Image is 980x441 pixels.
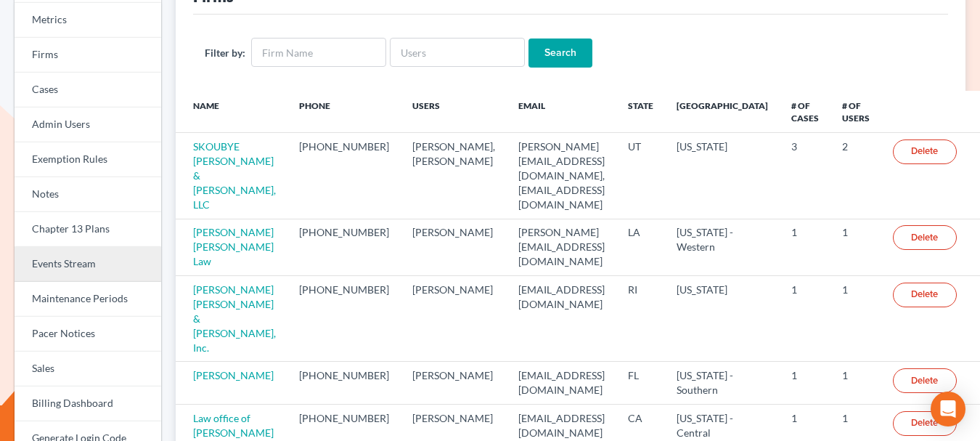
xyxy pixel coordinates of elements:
[507,133,616,219] td: [PERSON_NAME][EMAIL_ADDRESS][DOMAIN_NAME], [EMAIL_ADDRESS][DOMAIN_NAME]
[15,73,161,108] a: Cases
[616,362,665,404] td: FL
[193,412,274,439] a: Law office of [PERSON_NAME]
[507,219,616,275] td: [PERSON_NAME][EMAIL_ADDRESS][DOMAIN_NAME]
[176,91,287,133] th: Name
[830,219,881,275] td: 1
[205,45,245,60] label: Filter by:
[15,282,161,317] a: Maintenance Periods
[780,362,830,404] td: 1
[616,276,665,362] td: RI
[893,225,957,250] a: Delete
[287,362,401,404] td: [PHONE_NUMBER]
[15,177,161,212] a: Notes
[15,3,161,38] a: Metrics
[401,276,507,362] td: [PERSON_NAME]
[287,276,401,362] td: [PHONE_NUMBER]
[528,39,592,68] input: Search
[665,91,780,133] th: [GEOGRAPHIC_DATA]
[15,212,161,247] a: Chapter 13 Plans
[616,219,665,275] td: LA
[287,91,401,133] th: Phone
[193,140,276,211] a: SKOUBYE [PERSON_NAME] & [PERSON_NAME], LLC
[193,283,276,354] a: [PERSON_NAME] [PERSON_NAME] & [PERSON_NAME], Inc.
[15,387,161,421] a: Billing Dashboard
[616,91,665,133] th: State
[665,219,780,275] td: [US_STATE] - Western
[251,38,386,67] input: Firm Name
[507,276,616,362] td: [EMAIL_ADDRESS][DOMAIN_NAME]
[507,362,616,404] td: [EMAIL_ADDRESS][DOMAIN_NAME]
[830,362,881,404] td: 1
[830,276,881,362] td: 1
[15,108,161,142] a: Admin Users
[401,362,507,404] td: [PERSON_NAME]
[15,142,161,177] a: Exemption Rules
[193,226,274,267] a: [PERSON_NAME] [PERSON_NAME] Law
[15,38,161,73] a: Firms
[665,276,780,362] td: [US_STATE]
[893,411,957,436] a: Delete
[665,133,780,219] td: [US_STATE]
[830,133,881,219] td: 2
[893,368,957,393] a: Delete
[780,91,830,133] th: # of Cases
[390,38,525,67] input: Users
[193,369,274,381] a: [PERSON_NAME]
[780,219,830,275] td: 1
[287,219,401,275] td: [PHONE_NUMBER]
[401,91,507,133] th: Users
[507,91,616,133] th: Email
[893,139,957,164] a: Delete
[15,352,161,387] a: Sales
[616,133,665,219] td: UT
[15,317,161,352] a: Pacer Notices
[830,91,881,133] th: # of Users
[665,362,780,404] td: [US_STATE] - Southern
[931,392,965,426] div: Open Intercom Messenger
[287,133,401,219] td: [PHONE_NUMBER]
[893,283,957,307] a: Delete
[780,133,830,219] td: 3
[15,247,161,282] a: Events Stream
[401,133,507,219] td: [PERSON_NAME], [PERSON_NAME]
[401,219,507,275] td: [PERSON_NAME]
[780,276,830,362] td: 1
